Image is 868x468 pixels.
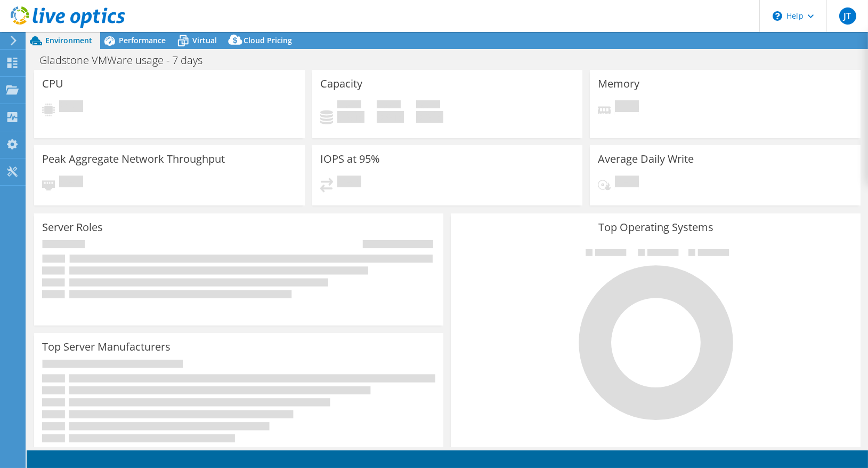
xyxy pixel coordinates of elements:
span: Pending [615,100,639,115]
span: Used [337,100,361,111]
span: Pending [337,176,361,190]
span: Total [416,100,440,111]
h3: IOPS at 95% [320,153,380,165]
h3: CPU [42,78,63,90]
span: Cloud Pricing [244,35,292,45]
h3: Peak Aggregate Network Throughput [42,153,225,165]
svg: \n [773,11,782,21]
h4: 0 GiB [337,111,364,123]
span: Pending [59,100,83,115]
h3: Capacity [320,78,362,90]
h4: 0 GiB [416,111,443,123]
h3: Top Operating Systems [459,221,852,233]
h3: Top Server Manufacturers [42,341,171,353]
h3: Memory [598,78,639,90]
h4: 0 GiB [377,111,404,123]
span: Virtual [192,35,217,45]
h1: Gladstone VMWare usage - 7 days [35,54,219,66]
span: Performance [119,35,166,45]
span: Environment [45,35,92,45]
span: Pending [59,176,83,190]
span: Pending [615,176,639,190]
span: JT [839,7,856,25]
h3: Average Daily Write [598,153,694,165]
span: Free [377,100,401,111]
h3: Server Roles [42,221,103,233]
